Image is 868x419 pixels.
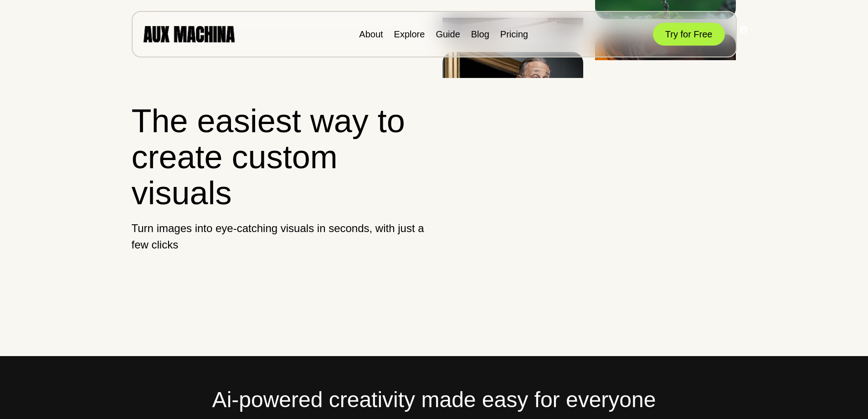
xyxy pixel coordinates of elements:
a: Guide [436,29,460,39]
h1: The easiest way to create custom visuals [132,103,426,212]
img: AUX MACHINA [144,26,235,42]
a: Blog [471,29,489,39]
a: Explore [394,29,425,39]
h2: Ai-powered creativity made easy for everyone [132,383,737,416]
a: Pricing [500,29,528,39]
p: Turn images into eye-catching visuals in seconds, with just a few clicks [132,220,426,253]
a: About [359,29,383,39]
button: Try for Free [653,23,725,46]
